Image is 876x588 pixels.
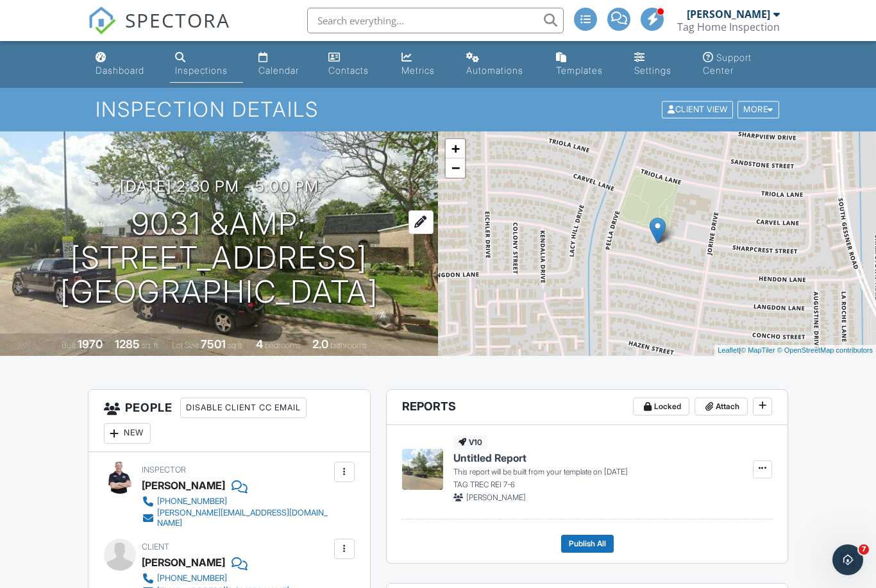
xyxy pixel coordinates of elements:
[832,544,863,575] iframe: Intercom live chat
[777,346,873,354] a: © OpenStreetMap contributors
[703,52,752,76] div: Support Center
[323,46,386,83] a: Contacts
[142,495,331,508] a: [PHONE_NUMBER]
[687,8,770,21] div: [PERSON_NAME]
[466,65,523,76] div: Automations
[741,346,775,354] a: © MapTiler
[157,573,227,584] div: [PHONE_NUMBER]
[551,46,618,83] a: Templates
[142,542,169,551] span: Client
[170,46,243,83] a: Inspections
[142,465,186,475] span: Inspector
[21,207,417,308] h1: 9031 &amp; [STREET_ADDRESS] [GEOGRAPHIC_DATA]
[330,340,367,350] span: bathrooms
[629,46,687,83] a: Settings
[96,98,780,121] h1: Inspection Details
[662,101,733,119] div: Client View
[115,337,140,351] div: 1285
[396,46,451,83] a: Metrics
[634,65,671,76] div: Settings
[446,158,465,178] a: Zoom out
[142,508,331,528] a: [PERSON_NAME][EMAIL_ADDRESS][DOMAIN_NAME]
[201,337,226,351] div: 7501
[258,65,299,76] div: Calendar
[312,337,328,351] div: 2.0
[142,476,225,495] div: [PERSON_NAME]
[446,139,465,158] a: Zoom in
[256,337,263,351] div: 4
[62,340,76,350] span: Built
[718,346,739,354] a: Leaflet
[307,8,564,33] input: Search everything...
[125,6,230,33] span: SPECTORA
[142,553,225,572] div: [PERSON_NAME]
[88,6,116,35] img: The Best Home Inspection Software - Spectora
[859,544,869,555] span: 7
[96,65,144,76] div: Dashboard
[265,340,300,350] span: bedrooms
[175,65,228,76] div: Inspections
[142,572,289,585] a: [PHONE_NUMBER]
[228,340,244,350] span: sq.ft.
[328,65,369,76] div: Contacts
[88,17,230,44] a: SPECTORA
[698,46,786,83] a: Support Center
[157,496,227,507] div: [PHONE_NUMBER]
[556,65,603,76] div: Templates
[677,21,780,33] div: Tag Home Inspection
[120,178,319,195] h3: [DATE] 2:30 pm - 5:00 pm
[714,345,876,356] div: |
[172,340,199,350] span: Lot Size
[88,390,370,452] h3: People
[104,423,151,444] div: New
[461,46,541,83] a: Automations (Advanced)
[142,340,160,350] span: sq. ft.
[78,337,103,351] div: 1970
[661,104,736,113] a: Client View
[157,508,331,528] div: [PERSON_NAME][EMAIL_ADDRESS][DOMAIN_NAME]
[180,398,307,418] div: Disable Client CC Email
[401,65,435,76] div: Metrics
[90,46,160,83] a: Dashboard
[253,46,314,83] a: Calendar
[737,101,779,119] div: More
